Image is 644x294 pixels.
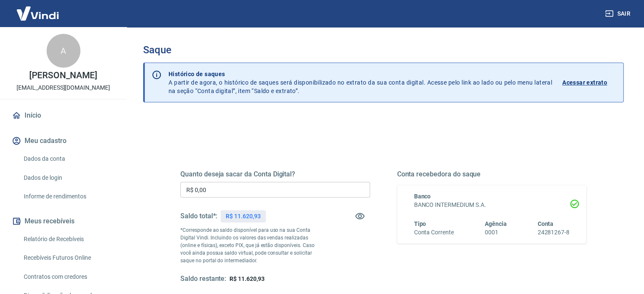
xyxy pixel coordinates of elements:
[20,231,116,248] a: Relatório de Recebíveis
[20,268,116,286] a: Contratos com credores
[414,228,454,237] h6: Conta Corrente
[180,212,217,220] h5: Saldo total*:
[414,201,570,209] h6: BANCO INTERMEDIUM S.A.
[20,188,116,205] a: Informe de rendimentos
[169,70,552,95] p: A partir de agora, o histórico de saques será disponibilizado no extrato da sua conta digital. Ac...
[537,228,569,237] h6: 24281267-8
[414,220,426,227] span: Tipo
[17,83,110,92] p: [EMAIL_ADDRESS][DOMAIN_NAME]
[562,70,616,95] a: Acessar extrato
[226,212,260,221] p: R$ 11.620,93
[229,275,264,282] span: R$ 11.620,93
[10,212,116,231] button: Meus recebíveis
[485,220,507,227] span: Agência
[180,226,323,264] p: *Corresponde ao saldo disponível para uso na sua Conta Digital Vindi. Incluindo os valores das ve...
[47,34,80,68] div: A
[10,132,116,150] button: Meu cadastro
[143,44,624,56] h3: Saque
[485,228,507,237] h6: 0001
[29,71,97,80] p: [PERSON_NAME]
[10,106,116,125] a: Início
[562,78,607,87] p: Acessar extrato
[20,169,116,187] a: Dados de login
[20,249,116,267] a: Recebíveis Futuros Online
[10,0,65,26] img: Vindi
[603,6,634,22] button: Sair
[169,70,552,78] p: Histórico de saques
[397,170,587,179] h5: Conta recebedora do saque
[180,275,226,283] h5: Saldo restante:
[180,170,370,179] h5: Quanto deseja sacar da Conta Digital?
[537,220,553,227] span: Conta
[414,193,431,200] span: Banco
[20,150,116,168] a: Dados da conta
